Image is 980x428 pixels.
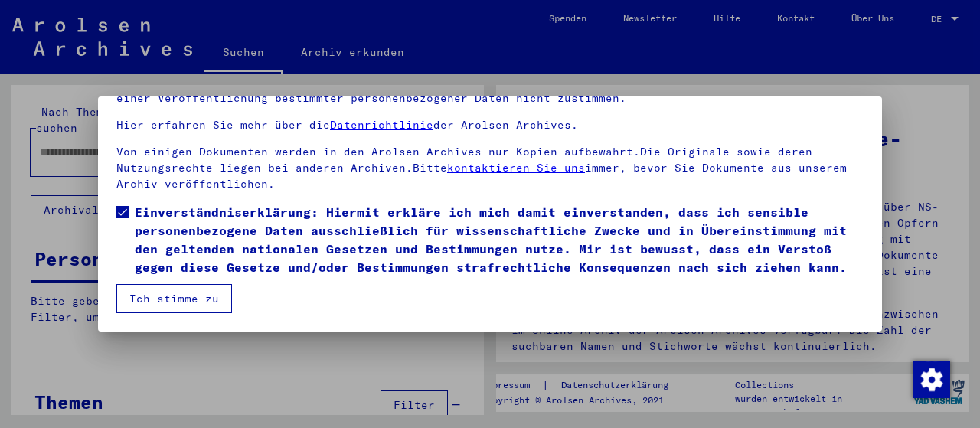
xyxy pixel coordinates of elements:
[116,284,232,313] button: Ich stimme zu
[330,118,433,132] a: Datenrichtlinie
[913,361,949,397] div: Zustimmung ändern
[116,117,864,133] p: Hier erfahren Sie mehr über die der Arolsen Archives.
[913,361,950,398] img: Zustimmung ändern
[116,144,864,192] p: Von einigen Dokumenten werden in den Arolsen Archives nur Kopien aufbewahrt.Die Originale sowie d...
[447,161,585,175] a: kontaktieren Sie uns
[135,203,864,276] span: Einverständniserklärung: Hiermit erkläre ich mich damit einverstanden, dass ich sensible personen...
